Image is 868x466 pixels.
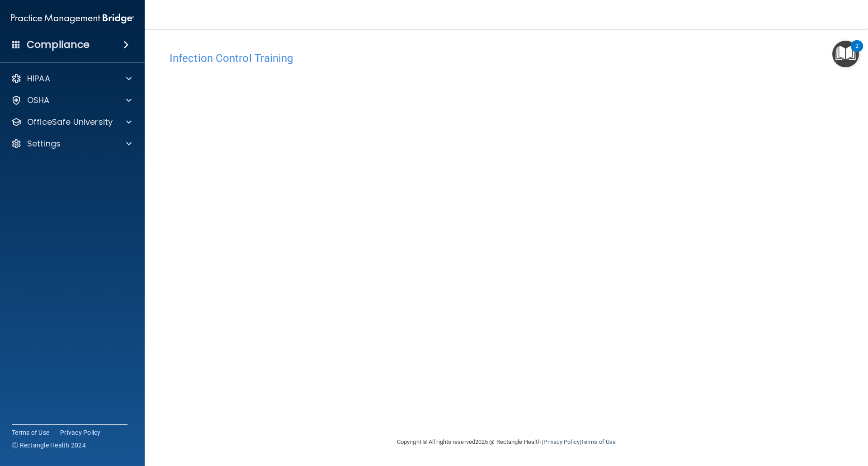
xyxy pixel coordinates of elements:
a: OSHA [11,95,132,106]
a: Terms of Use [581,438,616,445]
iframe: infection-control-training [170,69,622,347]
p: OfficeSafe University [27,117,113,127]
p: Settings [27,138,61,149]
a: Terms of Use [12,428,49,437]
button: Open Resource Center, 2 new notifications [832,41,859,67]
a: Privacy Policy [543,438,579,445]
p: HIPAA [27,73,50,84]
a: OfficeSafe University [11,117,132,127]
h4: Infection Control Training [170,52,843,64]
iframe: Drift Widget Chat Controller [712,402,857,438]
p: OSHA [27,95,50,106]
div: 2 [855,46,859,58]
a: Settings [11,138,132,149]
a: HIPAA [11,73,132,84]
a: Privacy Policy [60,428,101,437]
span: Ⓒ Rectangle Health 2024 [12,441,86,450]
div: Copyright © All rights reserved 2025 @ Rectangle Health | | [341,428,671,457]
h4: Compliance [27,38,90,51]
img: PMB logo [11,9,134,28]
